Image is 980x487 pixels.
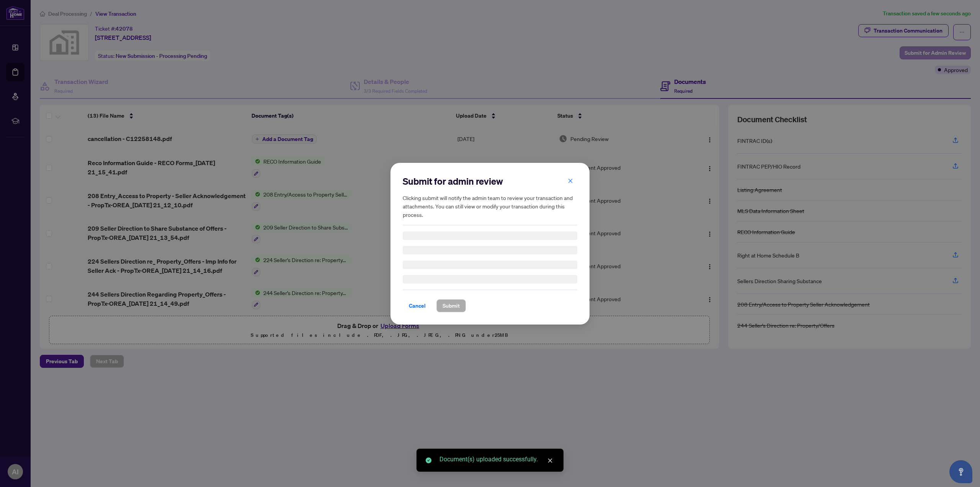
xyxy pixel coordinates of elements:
button: Submit [436,299,466,312]
h5: Clicking submit will notify the admin team to review your transaction and attachments. You can st... [403,193,577,219]
span: check-circle [426,457,431,463]
a: Close [546,456,554,465]
div: Document(s) uploaded successfully. [439,455,554,464]
span: close [568,178,573,183]
span: close [547,458,553,463]
button: Open asap [949,460,972,483]
h2: Submit for admin review [403,175,577,187]
span: Cancel [409,300,426,312]
button: Cancel [403,299,432,312]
